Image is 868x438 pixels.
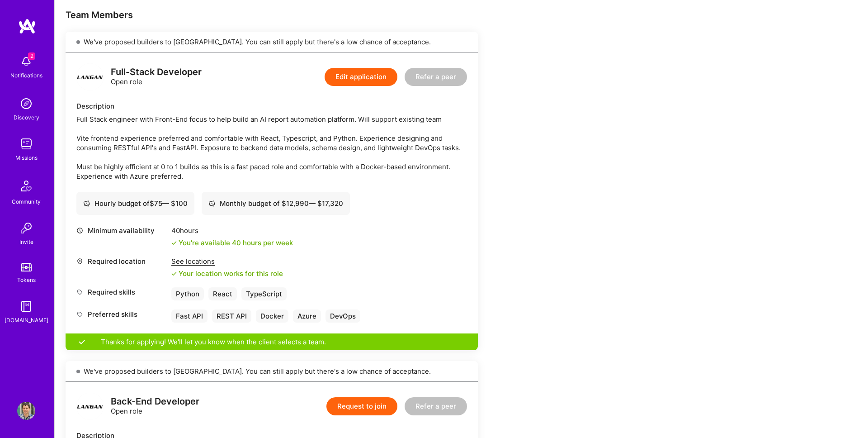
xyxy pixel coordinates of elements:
[76,289,83,295] i: icon Tag
[18,18,36,34] img: logo
[17,275,36,285] div: Tokens
[76,287,167,297] div: Required skills
[83,199,188,208] div: Hourly budget of $ 75 — $ 100
[208,287,237,300] div: React
[171,240,177,246] i: icon Check
[241,287,287,300] div: TypeScript
[212,309,251,323] div: REST API
[17,297,35,315] img: guide book
[12,197,41,206] div: Community
[17,402,35,420] img: User Avatar
[19,237,33,247] div: Invite
[171,309,208,323] div: Fast API
[76,101,467,111] div: Description
[83,200,90,207] i: icon Cash
[5,315,48,325] div: [DOMAIN_NAME]
[208,199,343,208] div: Monthly budget of $ 12,990 — $ 17,320
[10,71,42,80] div: Notifications
[111,67,202,77] div: Full-Stack Developer
[325,68,397,86] button: Edit application
[256,309,288,323] div: Docker
[326,397,397,415] button: Request to join
[325,309,360,323] div: DevOps
[171,257,283,266] div: See locations
[171,238,293,248] div: You're available 40 hours per week
[66,32,478,52] div: We've proposed builders to [GEOGRAPHIC_DATA]. You can still apply but there's a low chance of acc...
[76,311,83,318] i: icon Tag
[17,95,35,113] img: discovery
[76,227,83,234] i: icon Clock
[76,63,104,90] img: logo
[66,361,478,382] div: We've proposed builders to [GEOGRAPHIC_DATA]. You can still apply but there's a low chance of acc...
[76,257,167,266] div: Required location
[171,287,204,300] div: Python
[208,200,215,207] i: icon Cash
[405,397,467,415] button: Refer a peer
[111,67,202,86] div: Open role
[111,397,199,406] div: Back-End Developer
[15,175,37,197] img: Community
[66,9,478,21] div: Team Members
[405,68,467,86] button: Refer a peer
[66,333,478,350] div: Thanks for applying! We'll let you know when the client selects a team.
[76,393,104,420] img: logo
[21,263,32,271] img: tokens
[171,271,177,276] i: icon Check
[15,402,38,420] a: User Avatar
[111,397,199,416] div: Open role
[171,226,293,235] div: 40 hours
[17,52,35,71] img: bell
[76,226,167,235] div: Minimum availability
[17,219,35,237] img: Invite
[293,309,321,323] div: Azure
[15,153,38,162] div: Missions
[14,113,39,122] div: Discovery
[76,114,467,181] div: Full Stack engineer with Front-End focus to help build an AI report automation platform. Will sup...
[171,269,283,278] div: Your location works for this role
[76,258,83,265] i: icon Location
[28,52,35,60] span: 2
[76,309,167,319] div: Preferred skills
[17,135,35,153] img: teamwork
